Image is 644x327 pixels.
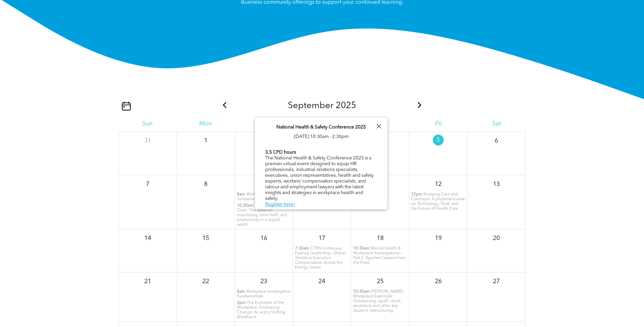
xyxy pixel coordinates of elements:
p: 12 [432,178,444,190]
p: 25 [374,275,386,288]
p: 23 [258,275,270,288]
p: 20 [490,232,502,244]
div: The National Health & Safety Conference 2025 is a premier virtual event designed to equip HR prof... [265,149,377,208]
p: 21 [142,275,154,288]
span: 2025 [336,101,356,110]
b: 3.5 CPD hours [265,150,296,155]
div: Tue [235,120,293,127]
span: 7:30am [295,246,309,251]
p: 14 [142,232,154,244]
span: 8am [237,289,245,294]
p: 6 [490,135,502,147]
div: Sun [118,120,177,127]
p: 5 [433,135,444,145]
a: Register here! [265,202,295,207]
span: 3pm [237,300,246,305]
span: It’s a Matter of Time: The latest on monitoring, time theft, and productivity in a digital world [237,204,287,227]
span: [PERSON_NAME] Workplace Essentials: Outsourcing, layoff, recall, severance and other key issues i... [353,290,403,313]
p: 31 [142,135,154,147]
span: 10:30am [353,246,370,251]
p: 19 [432,232,444,244]
span: The Evolution of the Workplace: Embracing Change, AI, and a Shifting Workforce [237,301,286,319]
span: 8am [237,192,245,197]
span: National Health & Safety Conference 2025 [276,125,366,130]
span: 10:30am [353,289,370,294]
span: Bridging Care and Coverage: A physician’s view on Technology, Trust, and the Future of Health Care [411,192,465,211]
span: [DATE] 10:30am - 2:30pm [294,134,349,139]
p: 18 [374,232,386,244]
div: Mon [177,120,235,127]
span: CTRN invites you: Fueling Leadership: Global Trends in Executive Compensation Across the Energy S... [295,246,345,270]
p: 24 [316,275,328,288]
p: 26 [432,275,444,288]
p: 1 [200,135,212,147]
span: 12pm [411,192,422,197]
p: 15 [200,232,212,244]
p: 16 [258,232,270,244]
p: 7 [142,178,154,190]
span: Workplace Investigation Fundamentals [237,290,291,298]
span: Workplace Investigation Fundamentals [237,192,291,201]
div: Fri [409,120,467,127]
div: Sat [467,120,526,127]
p: 13 [490,178,502,190]
p: 22 [200,275,212,288]
span: September [288,101,333,110]
span: Mental Health & Workplace Investigations – Part 2: Applied Lessons from the Field [353,246,406,265]
span: 10:30am [237,203,254,208]
p: 27 [490,275,502,288]
p: 17 [316,232,328,244]
p: 8 [200,178,212,190]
